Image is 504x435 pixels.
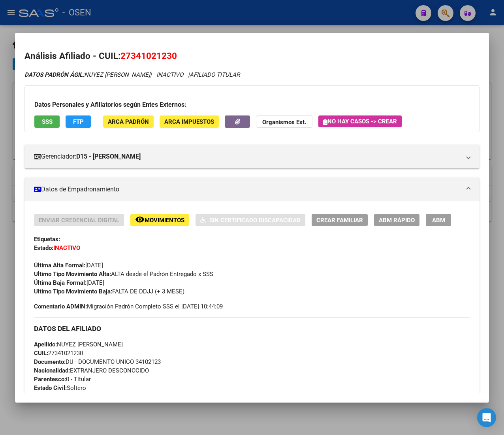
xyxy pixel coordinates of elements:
[108,118,149,125] span: ARCA Padrón
[34,262,85,269] strong: Última Alta Formal:
[34,270,111,278] strong: Ultimo Tipo Movimiento Alta:
[34,262,103,269] span: [DATE]
[209,217,301,224] span: Sin Certificado Discapacidad
[426,214,451,226] button: ABM
[24,49,480,63] h2: Análisis Afiliado - CUIL:
[53,244,80,252] strong: INACTIVO
[34,384,86,391] span: Soltero
[24,71,150,78] span: NUYEZ [PERSON_NAME]
[190,71,240,78] span: AFILIADO TITULAR
[34,152,461,161] mat-panel-title: Gerenciador:
[196,214,305,226] button: Sin Certificado Discapacidad
[34,350,48,357] strong: CUIL:
[34,376,91,383] span: 0 - Titular
[66,115,91,128] button: FTP
[42,118,53,125] span: SSS
[160,115,219,128] button: ARCA Impuestos
[34,100,470,110] h3: Datos Personales y Afiliatorios según Entes Externos:
[24,145,480,168] mat-expansion-panel-header: Gerenciador:D15 - [PERSON_NAME]
[135,215,145,224] mat-icon: remove_red_eye
[34,288,112,295] strong: Ultimo Tipo Movimiento Baja:
[34,270,213,278] span: ALTA desde el Padrón Entregado x SSS
[34,279,87,286] strong: Última Baja Formal:
[34,279,104,286] span: [DATE]
[34,324,470,333] h3: DATOS DEL AFILIADO
[34,367,70,374] strong: Nacionalidad:
[120,51,177,61] span: 27341021230
[477,408,496,427] div: Open Intercom Messenger
[34,358,66,365] strong: Documento:
[379,217,415,224] span: ABM Rápido
[256,115,312,128] button: Organismos Ext.
[374,214,419,226] button: ABM Rápido
[103,115,154,128] button: ARCA Padrón
[34,350,83,357] span: 27341021230
[73,118,84,125] span: FTP
[34,341,57,348] strong: Apellido:
[318,115,402,127] button: No hay casos -> Crear
[262,119,306,126] strong: Organismos Ext.
[34,115,60,128] button: SSS
[34,244,53,252] strong: Estado:
[39,217,119,224] span: Enviar Credencial Digital
[432,217,445,224] span: ABM
[34,384,67,391] strong: Estado Civil:
[323,118,397,125] span: No hay casos -> Crear
[164,118,214,125] span: ARCA Impuestos
[76,152,141,161] strong: D15 - [PERSON_NAME]
[34,236,60,243] strong: Etiquetas:
[24,178,480,201] mat-expansion-panel-header: Datos de Empadronamiento
[145,217,184,224] span: Movimientos
[130,214,189,226] button: Movimientos
[312,214,368,226] button: Crear Familiar
[34,341,123,348] span: NUYEZ [PERSON_NAME]
[34,303,87,310] strong: Comentario ADMIN:
[316,217,363,224] span: Crear Familiar
[34,288,184,295] span: FALTA DE DDJJ (+ 3 MESE)
[24,71,240,78] i: | INACTIVO |
[24,71,84,78] strong: DATOS PADRÓN ÁGIL:
[34,358,161,365] span: DU - DOCUMENTO UNICO 34102123
[34,185,461,194] mat-panel-title: Datos de Empadronamiento
[34,376,66,383] strong: Parentesco:
[34,214,124,226] button: Enviar Credencial Digital
[34,367,149,374] span: EXTRANJERO DESCONOCIDO
[34,302,223,311] span: Migración Padrón Completo SSS el [DATE] 10:44:09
